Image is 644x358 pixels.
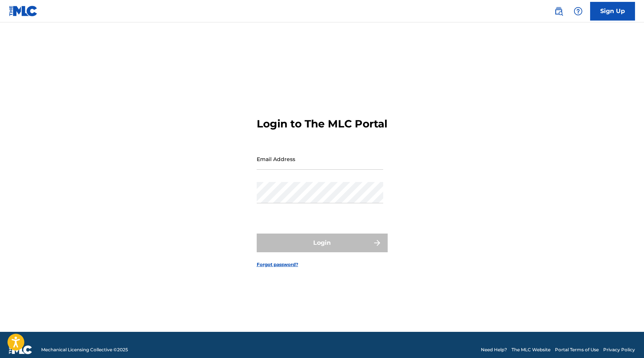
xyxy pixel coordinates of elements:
a: Forgot password? [257,261,298,268]
iframe: Chat Widget [607,322,644,358]
a: Portal Terms of Use [555,346,599,353]
a: Privacy Policy [603,346,635,353]
a: Need Help? [481,346,507,353]
img: logo [9,345,32,354]
span: Mechanical Licensing Collective © 2025 [41,346,128,353]
div: Help [571,4,586,19]
h3: Login to The MLC Portal [257,117,387,130]
img: search [554,7,563,16]
a: Sign Up [590,2,635,21]
img: MLC Logo [9,6,38,16]
img: help [574,7,583,16]
a: Public Search [551,4,566,19]
a: The MLC Website [512,346,550,353]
